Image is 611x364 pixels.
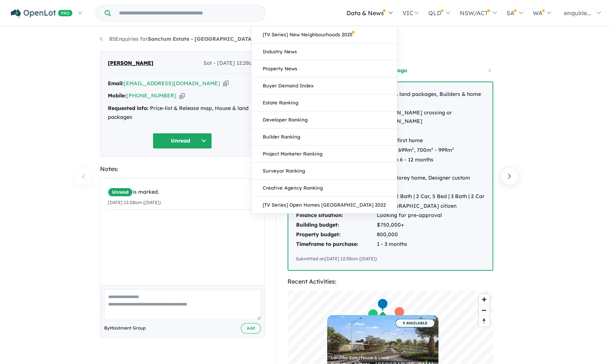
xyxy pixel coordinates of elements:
[376,136,485,146] td: Buy the first home
[108,80,124,87] strong: Email:
[108,105,149,111] strong: Requested info:
[203,59,257,68] span: Sat - [DATE] 12:28am
[124,80,220,87] a: [EMAIL_ADDRESS][DOMAIN_NAME]
[376,90,485,108] td: House & land packages, Builders & home designs
[296,255,485,263] div: Submitted on [DATE] 12:33am ([DATE])
[479,315,489,326] button: Reset bearing to north
[252,180,397,197] a: Creative Agency Ranking
[104,324,146,332] span: By Maidment Group
[395,319,435,327] span: 9 AVAILABLE
[100,36,254,42] a: 85Enquiries forSanctum Estate - [GEOGRAPHIC_DATA]
[252,128,397,146] a: Builder Ranking
[479,305,489,315] button: Zoom out
[108,59,153,68] span: [PERSON_NAME]
[112,5,264,21] input: Try estate name, suburb, builder or developer
[108,188,133,197] span: Unread
[100,35,511,44] nav: breadcrumb
[252,26,397,43] a: [TV Series] New Neighbourhoods 2025
[331,356,435,360] div: Land for Sale | House & Land
[376,201,485,211] td: [DEMOGRAPHIC_DATA] citizen
[288,277,493,287] div: Recent Activities:
[296,240,376,249] td: Timeframe to purchase:
[148,36,254,42] strong: Sanctum Estate - [GEOGRAPHIC_DATA]
[179,92,185,100] button: Copy
[252,60,397,77] a: Property News
[126,92,176,99] a: [PHONE_NUMBER]
[376,192,485,201] td: 4 Bed | 2 Bath | 2 Car, 5 Bed | 3 Bath | 2 Car
[252,197,397,213] a: [TV Series] Open Homes [GEOGRAPHIC_DATA] 2022
[252,94,397,111] a: Estate Ranking
[108,104,257,122] div: Price-list & Release map, House & land packages
[252,146,397,163] a: Project Marketer Ranking
[376,126,485,136] td: 4818
[108,92,126,99] strong: Mobile:
[376,146,485,155] td: 500m² - 699m², 700m² - 999m²
[376,108,485,127] td: [PERSON_NAME] crossing or [PERSON_NAME]
[479,316,489,326] span: Reset bearing to north
[376,230,485,240] td: 800,000
[11,9,73,18] img: Openlot PRO Logo White
[296,211,376,220] td: Finance situation:
[296,220,376,230] td: Building budget:
[223,80,229,87] button: Copy
[108,200,161,205] small: [DATE] 12:28am ([DATE])
[479,294,489,305] button: Zoom in
[252,163,397,180] a: Surveyor Ranking
[376,240,485,249] td: 1 - 3 months
[394,306,405,320] div: Map marker
[296,230,376,240] td: Property budget:
[252,111,397,128] a: Developer Ranking
[367,308,378,322] div: Map marker
[564,9,591,17] span: enquirie...
[377,298,388,311] div: Map marker
[108,188,263,197] div: is marked.
[376,155,485,174] td: Titling in 6 - 12 months
[376,173,485,192] td: Single storey home, Designer custom home
[252,77,397,94] a: Buyer Demand Index
[376,211,485,220] td: Looking for pre-approval
[376,220,485,230] td: $750,000+
[252,43,397,60] a: Industry News
[153,133,212,149] button: Unread
[241,323,261,334] button: Add
[100,164,265,174] div: Notes:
